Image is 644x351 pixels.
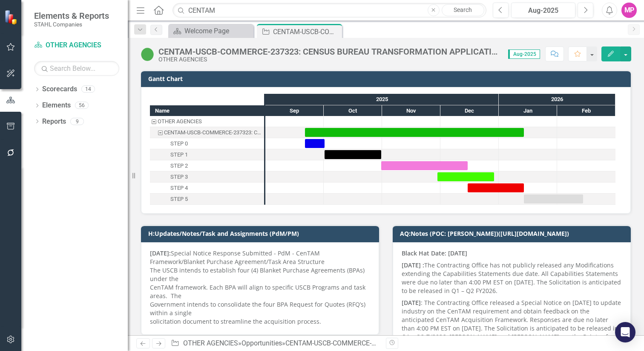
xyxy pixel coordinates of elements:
[150,194,264,205] div: Task: Start date: 2026-01-14 End date: 2026-02-13
[524,194,583,203] div: Task: Start date: 2026-01-14 End date: 2026-02-13
[150,160,264,171] div: STEP 2
[148,230,375,237] h3: H:Updates/Notes/Task and Assignments (PdM/PM)
[440,105,499,116] div: Dec
[81,86,95,93] div: 14
[402,261,424,269] strong: [DATE] :
[158,47,500,56] div: CENTAM-USCB-COMMERCE-237323: CENSUS BUREAU TRANSFORMATION APPLICATION MODERNIZATION (CENTAM) SEPT...
[265,94,499,105] div: 2025
[170,149,188,160] div: STEP 1
[150,149,264,160] div: STEP 1
[150,149,264,160] div: Task: Start date: 2025-10-01 End date: 2025-10-31
[170,26,251,36] a: Welcome Page
[150,127,264,138] div: CENTAM-USCB-COMMERCE-237323: CENSUS BUREAU TRANSFORMATION APPLICATION MODERNIZATION (CENTAM) SEPT...
[400,230,627,237] h3: AQ:Notes (POC: [PERSON_NAME])([URL][DOMAIN_NAME])
[170,171,188,183] div: STEP 3
[150,249,171,257] strong: [DATE]:
[511,3,575,18] button: Aug-2025
[170,194,188,205] div: STEP 5
[150,116,264,127] div: Task: OTHER AGENCIES Start date: 2025-09-21 End date: 2025-09-22
[402,299,421,307] strong: [DATE]
[621,3,637,18] button: MP
[305,128,524,137] div: Task: Start date: 2025-09-21 End date: 2026-01-14
[150,160,264,171] div: Task: Start date: 2025-10-31 End date: 2025-12-15
[34,61,119,76] input: Search Below...
[34,41,119,50] a: OTHER AGENCIES
[325,150,381,159] div: Task: Start date: 2025-10-01 End date: 2025-10-31
[324,105,382,116] div: Oct
[514,6,572,16] div: Aug-2025
[402,249,467,257] strong: Black Hat Date: [DATE]
[150,138,264,149] div: STEP 0
[150,127,264,138] div: Task: Start date: 2025-09-21 End date: 2026-01-14
[265,105,324,116] div: Sep
[150,171,264,183] div: Task: Start date: 2025-11-29 End date: 2025-12-29
[172,3,486,18] input: Search ClearPoint...
[42,84,77,94] a: Scorecards
[42,101,71,110] a: Elements
[241,339,282,347] a: Opportunities
[164,127,262,138] div: CENTAM-USCB-COMMERCE-237323: CENSUS BUREAU TRANSFORMATION APPLICATION MODERNIZATION (CENTAM) SEPT...
[170,160,188,171] div: STEP 2
[381,161,468,170] div: Task: Start date: 2025-10-31 End date: 2025-12-15
[499,94,615,105] div: 2026
[437,172,494,181] div: Task: Start date: 2025-11-29 End date: 2025-12-29
[150,116,264,127] div: OTHER AGENCIES
[4,10,19,25] img: ClearPoint Strategy
[34,11,109,21] span: Elements & Reports
[148,75,627,82] h3: Gantt Chart
[150,249,370,326] p: Special Notice Response Submitted - PdM - CenTAM Framework/Blanket Purchase Agreement/Task Area S...
[468,183,524,192] div: Task: Start date: 2025-12-15 End date: 2026-01-14
[150,183,264,194] div: STEP 4
[615,322,635,342] div: Open Intercom Messenger
[183,339,238,347] a: OTHER AGENCIES
[150,194,264,205] div: STEP 5
[70,118,84,125] div: 9
[170,183,188,194] div: STEP 4
[150,105,264,116] div: Name
[141,47,154,61] img: Active
[499,105,557,116] div: Jan
[34,21,109,28] small: STAHL Companies
[171,339,379,348] div: » »
[273,26,340,37] div: CENTAM-USCB-COMMERCE-237323: CENSUS BUREAU TRANSFORMATION APPLICATION MODERNIZATION (CENTAM) SEPT...
[150,171,264,183] div: STEP 3
[42,117,66,127] a: Reports
[150,183,264,194] div: Task: Start date: 2025-12-15 End date: 2026-01-14
[170,138,188,149] div: STEP 0
[158,116,202,127] div: OTHER AGENCIES
[382,105,440,116] div: Nov
[184,26,251,36] div: Welcome Page
[557,105,615,116] div: Feb
[305,139,325,148] div: Task: Start date: 2025-09-21 End date: 2025-10-01
[75,102,89,109] div: 56
[442,4,484,16] a: Search
[508,49,540,59] span: Aug-2025
[158,56,500,63] div: OTHER AGENCIES
[150,138,264,149] div: Task: Start date: 2025-09-21 End date: 2025-10-01
[402,259,622,297] p: The Contracting Office has not publicly released any Modifications extending the Capabilities Sta...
